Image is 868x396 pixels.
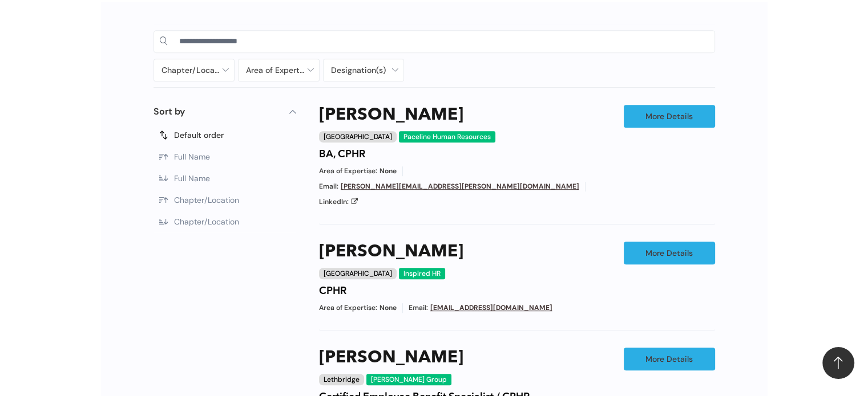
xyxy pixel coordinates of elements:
span: LinkedIn: [319,197,349,207]
div: Inspired HR [399,268,445,279]
p: Sort by [154,105,185,119]
span: None [380,303,397,313]
div: [PERSON_NAME] Group [366,374,451,385]
span: Full Name [174,152,210,162]
a: [PERSON_NAME][EMAIL_ADDRESS][PERSON_NAME][DOMAIN_NAME] [341,182,579,191]
h4: CPHR [319,285,346,297]
span: Email: [319,182,338,191]
a: [PERSON_NAME] [319,105,463,125]
a: More Details [624,348,715,370]
div: Lethbridge [319,374,364,385]
div: [GEOGRAPHIC_DATA] [319,131,397,142]
a: [EMAIL_ADDRESS][DOMAIN_NAME] [430,303,552,312]
span: Email: [409,303,428,313]
div: [GEOGRAPHIC_DATA] [319,268,397,279]
span: Chapter/Location [174,195,239,205]
span: Full Name [174,173,210,183]
a: [PERSON_NAME] [319,242,463,262]
a: More Details [624,242,715,264]
span: Default order [174,130,224,140]
span: None [380,166,397,176]
a: More Details [624,105,715,128]
div: Paceline Human Resources [399,131,495,142]
h4: BA, CPHR [319,148,365,161]
span: Area of Expertise: [319,166,377,176]
span: Area of Expertise: [319,303,377,313]
a: [PERSON_NAME] [319,348,463,368]
span: Chapter/Location [174,217,239,227]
